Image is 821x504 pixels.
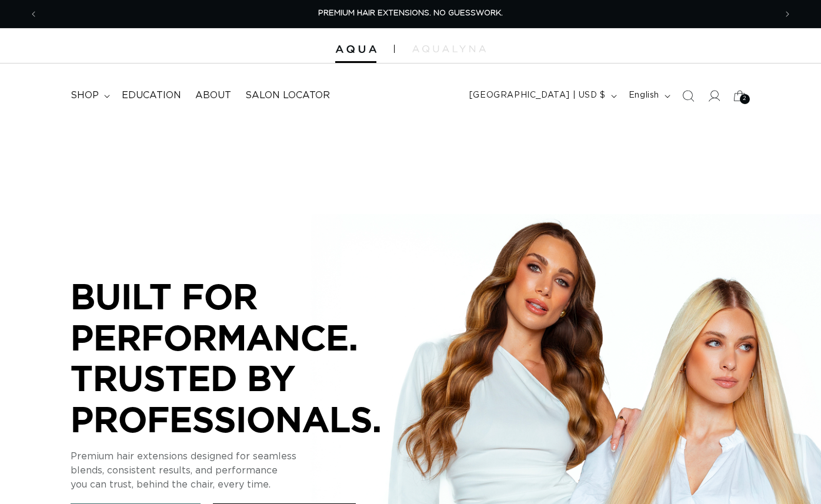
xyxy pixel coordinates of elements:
[71,449,423,492] p: Premium hair extensions designed for seamless blends, consistent results, and performance you can...
[245,89,330,102] span: Salon Locator
[21,3,46,25] button: Previous announcement
[122,89,181,102] span: Education
[64,82,115,109] summary: shop
[629,89,659,102] span: English
[335,45,376,54] img: Aqua Hair Extensions
[469,89,606,102] span: [GEOGRAPHIC_DATA] | USD $
[238,82,337,109] a: Salon Locator
[675,83,701,109] summary: Search
[115,82,188,109] a: Education
[462,85,622,107] button: [GEOGRAPHIC_DATA] | USD $
[412,45,486,52] img: aqualyna.com
[743,94,747,104] span: 2
[71,89,99,102] span: shop
[71,276,423,439] p: BUILT FOR PERFORMANCE. TRUSTED BY PROFESSIONALS.
[622,85,675,107] button: English
[188,82,238,109] a: About
[318,9,503,17] span: PREMIUM HAIR EXTENSIONS. NO GUESSWORK.
[775,3,800,25] button: Next announcement
[195,89,231,102] span: About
